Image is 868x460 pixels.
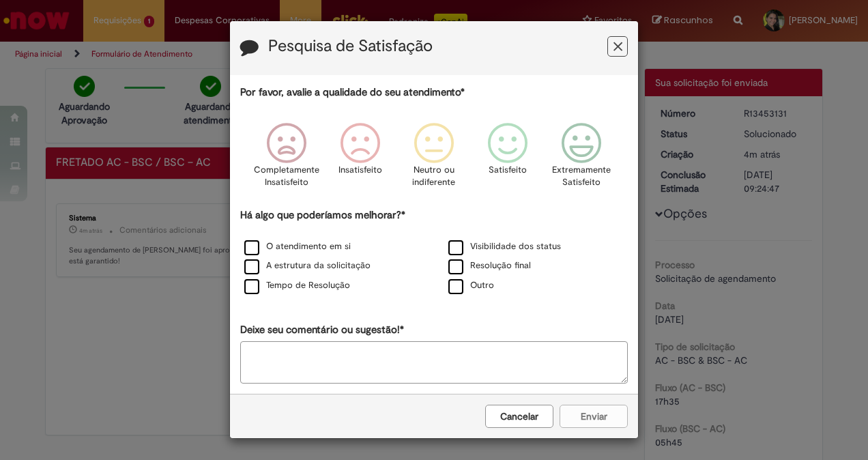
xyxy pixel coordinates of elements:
button: Cancelar [485,405,553,428]
div: Neutro ou indiferente [399,113,469,206]
label: Deixe seu comentário ou sugestão!* [240,323,404,337]
label: Tempo de Resolução [244,279,350,292]
p: Completamente Insatisfeito [254,164,319,189]
p: Neutro ou indiferente [409,164,459,189]
label: Por favor, avalie a qualidade do seu atendimento* [240,85,465,100]
label: Outro [448,279,494,292]
div: Há algo que poderíamos melhorar?* [240,208,628,296]
p: Satisfeito [489,164,527,177]
div: Extremamente Satisfeito [547,113,616,206]
label: Pesquisa de Satisfação [268,38,433,55]
label: A estrutura da solicitação [244,259,371,272]
div: Insatisfeito [325,113,395,206]
label: O atendimento em si [244,240,351,253]
div: Completamente Insatisfeito [251,113,321,206]
p: Insatisfeito [338,164,382,177]
div: Satisfeito [473,113,542,206]
label: Visibilidade dos status [448,240,561,253]
label: Resolução final [448,259,531,272]
p: Extremamente Satisfeito [552,164,611,189]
